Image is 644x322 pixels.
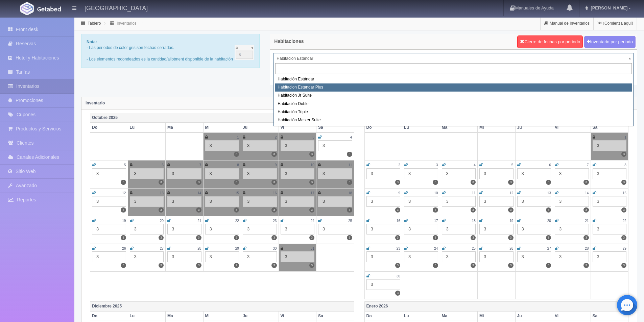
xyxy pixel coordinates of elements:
div: Habitación Triple [275,108,632,116]
div: Habitación Jr Suite [275,92,632,100]
div: Habitación Estándar [275,75,632,83]
div: Habitación Doble [275,100,632,108]
div: Habitacion Estandar Plus [275,83,632,92]
div: Habitación Master Suite [275,116,632,124]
